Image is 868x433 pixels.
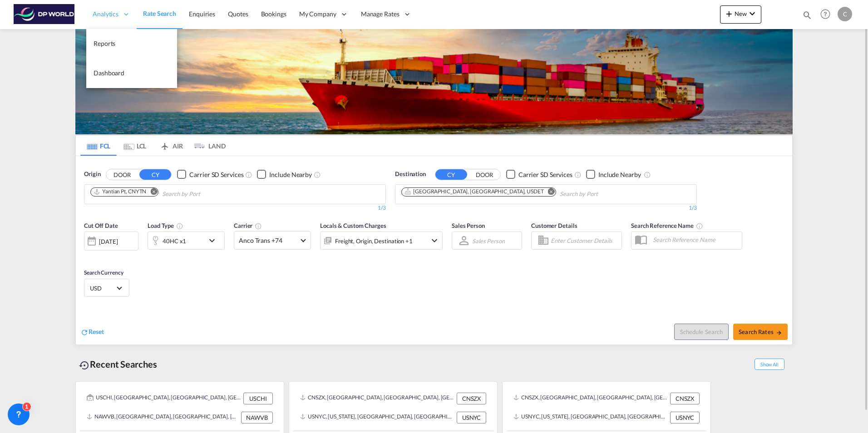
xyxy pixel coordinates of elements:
div: NAWVB [241,412,273,423]
div: Include Nearby [269,170,312,179]
button: CY [435,169,467,180]
md-select: Sales Person [471,234,506,247]
span: Cut Off Date [84,222,118,229]
span: Reports [94,39,115,47]
span: Manage Rates [361,10,399,19]
md-tab-item: AIR [153,136,189,156]
md-select: Select Currency: $ USDUnited States Dollar [89,281,124,295]
div: 1/3 [395,204,697,212]
md-icon: Unchecked: Ignores neighbouring ports when fetching rates.Checked : Includes neighbouring ports w... [644,171,651,178]
div: Freight Origin Destination Dock Stuffingicon-chevron-down [320,231,443,250]
md-icon: icon-backup-restore [79,360,90,371]
span: Dashboard [94,69,124,77]
div: icon-magnify [802,10,812,24]
md-icon: Unchecked: Ignores neighbouring ports when fetching rates.Checked : Includes neighbouring ports w... [314,171,321,178]
div: Carrier SD Services [189,170,243,179]
span: Help [818,6,833,22]
md-icon: icon-refresh [80,328,89,336]
span: New [724,10,758,17]
md-icon: icon-airplane [159,141,170,148]
md-icon: icon-arrow-right [776,330,782,336]
md-icon: icon-chevron-down [747,8,758,19]
button: CY [139,169,171,180]
md-icon: icon-chevron-down [207,235,222,246]
span: Rate Search [143,10,176,17]
button: Remove [542,188,556,197]
button: DOOR [469,169,500,180]
span: Bookings [261,10,286,18]
div: USNYC, New York, NY, United States, North America, Americas [300,412,454,423]
div: Help [818,6,838,23]
md-pagination-wrapper: Use the left and right arrow keys to navigate between tabs [80,136,226,156]
md-icon: icon-information-outline [176,222,183,230]
span: Destination [395,170,426,179]
div: USNYC [457,412,486,423]
div: USCHI, Chicago, IL, United States, North America, Americas [87,393,241,404]
img: LCL+%26+FCL+BACKGROUND.png [75,29,793,134]
div: C [838,7,852,21]
span: USD [90,284,115,292]
span: Search Rates [739,328,782,335]
span: Search Currency [84,269,123,276]
div: Press delete to remove this chip. [404,188,546,196]
span: Customer Details [531,222,577,229]
a: Reports [86,29,177,59]
md-datepicker: Select [84,250,91,262]
span: Reset [89,328,104,335]
div: Freight Origin Destination Dock Stuffing [335,235,413,247]
img: c08ca190194411f088ed0f3ba295208c.png [14,4,75,25]
div: [DATE] [99,237,118,246]
span: Origin [84,170,100,179]
div: Recent Searches [75,354,161,374]
div: 1/3 [84,204,386,212]
button: Search Ratesicon-arrow-right [733,324,788,340]
div: 40HC x1 [163,235,186,247]
md-icon: Your search will be saved by the below given name [696,222,703,230]
span: My Company [299,10,336,19]
div: Detroit, MI, USDET [404,188,544,196]
div: USCHI [243,393,273,404]
span: Carrier [234,222,262,229]
span: Search Reference Name [631,222,703,229]
div: CNSZX, Shenzhen, China, Greater China & Far East Asia, Asia Pacific [513,393,668,404]
a: Dashboard [86,59,177,88]
md-chips-wrap: Chips container. Use arrow keys to select chips. [89,185,252,202]
div: NAWVB, Walvis Bay, Namibia, Southern Africa, Africa [87,412,239,423]
md-icon: icon-magnify [802,10,812,20]
span: Load Type [148,222,183,229]
div: icon-refreshReset [80,327,104,337]
md-checkbox: Checkbox No Ink [586,170,641,179]
div: CNSZX [670,393,700,404]
div: Carrier SD Services [518,170,572,179]
button: icon-plus 400-fgNewicon-chevron-down [720,5,761,24]
button: Note: By default Schedule search will only considerorigin ports, destination ports and cut off da... [674,324,729,340]
button: DOOR [106,169,138,180]
span: Sales Person [452,222,485,229]
span: Locals & Custom Charges [320,222,386,229]
span: Show All [755,359,784,370]
span: Anco Trans +74 [239,236,298,245]
md-tab-item: FCL [80,136,117,156]
md-checkbox: Checkbox No Ink [177,170,243,179]
div: Yantian Pt, CNYTN [94,188,146,196]
div: USNYC [670,412,700,423]
input: Search Reference Name [648,233,742,246]
md-icon: The selected Trucker/Carrierwill be displayed in the rate results If the rates are from another f... [255,222,262,230]
span: Enquiries [189,10,215,18]
input: Chips input. [560,187,646,202]
md-checkbox: Checkbox No Ink [506,170,572,179]
div: Press delete to remove this chip. [94,188,148,196]
md-tab-item: LAND [189,136,226,156]
md-icon: icon-chevron-down [429,235,440,246]
div: CNSZX [457,393,486,404]
div: Include Nearby [598,170,641,179]
md-icon: icon-plus 400-fg [724,8,735,19]
md-checkbox: Checkbox No Ink [257,170,312,179]
div: CNSZX, Shenzhen, China, Greater China & Far East Asia, Asia Pacific [300,393,454,404]
div: 40HC x1icon-chevron-down [148,231,225,250]
md-tab-item: LCL [117,136,153,156]
input: Enter Customer Details [551,234,619,247]
div: [DATE] [84,231,138,251]
div: OriginDOOR CY Checkbox No InkUnchecked: Search for CY (Container Yard) services for all selected ... [76,156,792,344]
button: Remove [144,188,158,197]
